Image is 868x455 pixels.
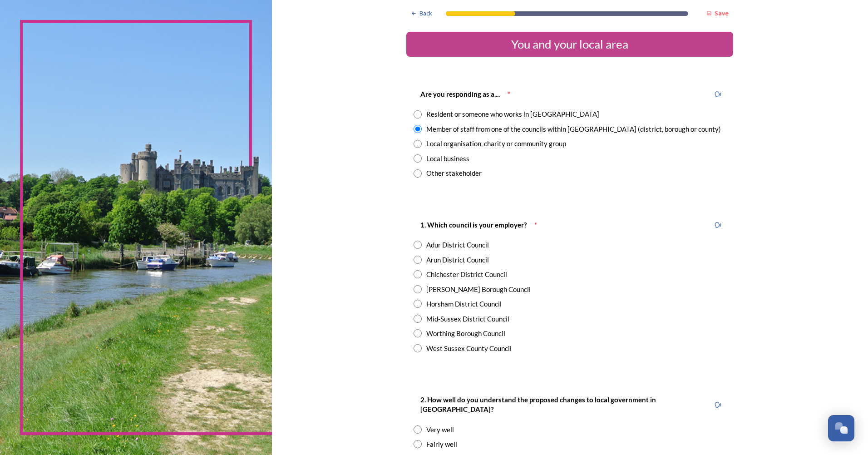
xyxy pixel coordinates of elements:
div: Arun District Council [426,255,489,265]
div: Local business [426,153,469,164]
div: West Sussex County Council [426,343,512,354]
div: [PERSON_NAME] Borough Council [426,284,531,295]
strong: 1. Which council is your employer? [420,221,527,229]
div: Fairly well [426,439,457,450]
strong: Are you responding as a.... [420,90,500,98]
div: Horsham District Council [426,299,502,309]
div: Other stakeholder [426,168,482,178]
button: Open Chat [828,415,854,441]
strong: 2. How well do you understand the proposed changes to local government in [GEOGRAPHIC_DATA]? [420,396,657,413]
div: Mid-Sussex District Council [426,314,509,324]
div: You and your local area [410,35,730,53]
div: Worthing Borough Council [426,328,505,339]
div: Chichester District Council [426,269,507,280]
div: Very well [426,425,454,435]
div: Resident or someone who works in [GEOGRAPHIC_DATA] [426,109,599,119]
div: Adur District Council [426,240,489,250]
div: Member of staff from one of the councils within [GEOGRAPHIC_DATA] (district, borough or county) [426,124,721,134]
div: Local organisation, charity or community group [426,138,566,149]
span: Back [419,9,432,18]
strong: Save [715,9,729,17]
